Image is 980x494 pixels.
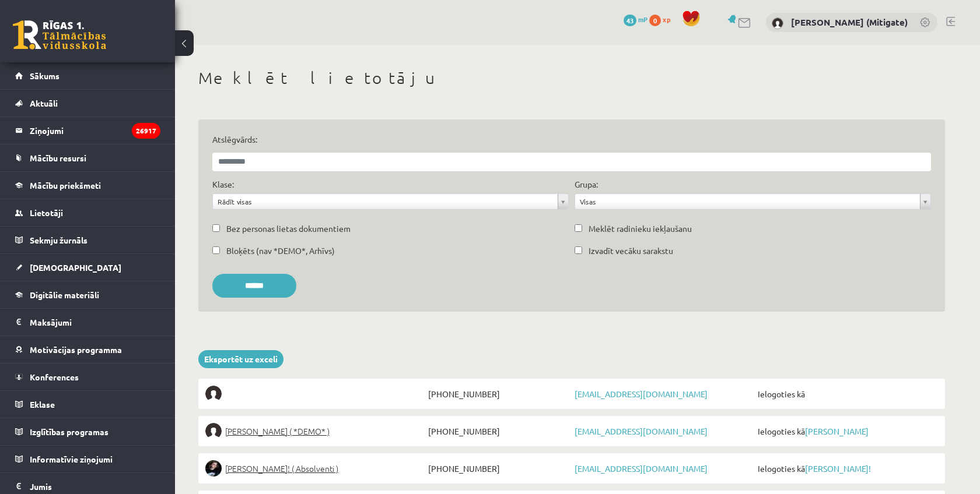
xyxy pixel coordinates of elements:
a: Informatīvie ziņojumi [15,446,160,472]
span: mP [638,15,647,24]
a: 43 mP [624,15,647,24]
a: [EMAIL_ADDRESS][DOMAIN_NAME] [575,426,708,436]
label: Grupa: [575,178,598,190]
a: [PERSON_NAME]! ( Absolventi ) [205,460,425,477]
a: Motivācijas programma [15,336,160,363]
span: [PHONE_NUMBER] [425,423,572,439]
span: Ielogoties kā [755,460,938,477]
span: Ielogoties kā [755,386,938,402]
span: Visas [580,194,915,209]
span: Mācību priekšmeti [30,180,101,190]
label: Klase: [212,178,234,190]
span: Rādīt visas [218,194,553,209]
a: Rādīt visas [213,194,568,209]
a: 0 xp [649,15,676,24]
span: Ielogoties kā [755,423,938,439]
a: [PERSON_NAME]! [805,463,871,474]
img: Sofija Anrio-Karlauska! [205,460,222,477]
span: Digitālie materiāli [30,290,99,300]
span: 43 [624,15,636,26]
a: [PERSON_NAME] [805,426,869,436]
a: Izglītības programas [15,418,160,445]
legend: Maksājumi [30,309,160,336]
img: Vitālijs Viļums (Mitigate) [772,17,783,29]
img: Elīna Elizabete Ancveriņa [205,423,222,439]
span: Aktuāli [30,98,58,108]
span: [PHONE_NUMBER] [425,460,572,477]
a: Eklase [15,391,160,418]
a: Visas [575,194,930,209]
label: Atslēgvārds: [212,133,931,146]
a: Digitālie materiāli [15,281,160,308]
h1: Meklēt lietotāju [198,68,945,88]
i: 26917 [132,123,160,139]
span: Lietotāji [30,207,63,218]
a: Maksājumi [15,309,160,336]
a: Mācību priekšmeti [15,172,160,199]
label: Izvadīt vecāku sarakstu [589,245,673,257]
a: [EMAIL_ADDRESS][DOMAIN_NAME] [575,463,708,474]
a: Aktuāli [15,90,160,117]
span: Motivācijas programma [30,344,122,355]
a: [DEMOGRAPHIC_DATA] [15,254,160,281]
span: xp [663,15,670,24]
a: Rīgas 1. Tālmācības vidusskola [13,20,106,50]
span: 0 [649,15,661,26]
a: [PERSON_NAME] ( *DEMO* ) [205,423,425,439]
span: [PERSON_NAME]! ( Absolventi ) [225,460,338,477]
label: Bez personas lietas dokumentiem [226,223,351,235]
span: Eklase [30,399,55,410]
span: [DEMOGRAPHIC_DATA] [30,262,121,273]
span: Izglītības programas [30,426,108,437]
a: [EMAIL_ADDRESS][DOMAIN_NAME] [575,389,708,399]
a: Sākums [15,62,160,89]
a: Konferences [15,364,160,390]
legend: Ziņojumi [30,117,160,144]
span: Sekmju žurnāls [30,235,87,245]
span: Informatīvie ziņojumi [30,454,113,464]
a: Mācību resursi [15,144,160,171]
label: Bloķēts (nav *DEMO*, Arhīvs) [226,245,335,257]
span: Mācību resursi [30,153,86,163]
a: Eksportēt uz exceli [198,350,283,368]
a: Sekmju žurnāls [15,227,160,253]
span: Sākums [30,70,60,81]
a: [PERSON_NAME] (Mitigate) [791,16,908,28]
a: Lietotāji [15,199,160,226]
span: Jumis [30,481,52,492]
span: [PHONE_NUMBER] [425,386,572,402]
span: [PERSON_NAME] ( *DEMO* ) [225,423,330,439]
span: Konferences [30,372,79,382]
label: Meklēt radinieku iekļaušanu [589,223,692,235]
a: Ziņojumi26917 [15,117,160,144]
